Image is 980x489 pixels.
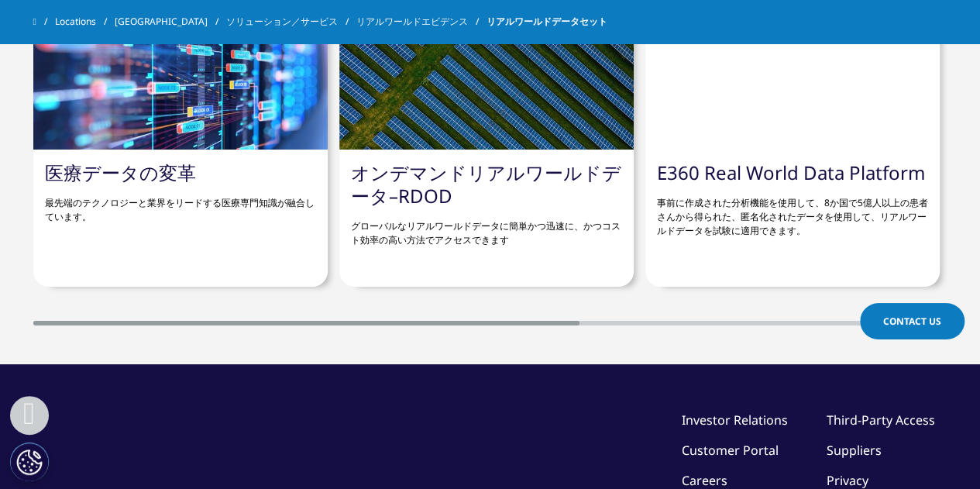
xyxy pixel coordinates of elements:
[115,8,226,36] a: [GEOGRAPHIC_DATA]
[827,442,882,459] a: Suppliers
[860,303,965,339] a: Contact Us
[226,8,356,36] a: ソリューション／サービス
[682,472,727,489] a: Careers
[827,412,935,429] a: Third-Party Access
[487,8,607,36] span: リアルワールドデータセット
[682,412,788,429] a: Investor Relations
[45,184,316,224] p: 最先端のテクノロジーと業界をリードする医療専門知識が融合しています。
[10,443,49,481] button: Cookie 設定
[682,442,779,459] a: Customer Portal
[351,208,622,247] p: グローバルなリアルワールドデータに簡単かつ迅速に、かつコスト効率の高い方法でアクセスできます
[55,8,115,36] a: Locations
[351,160,621,208] a: オンデマンドリアルワールドデータ–RDOD
[827,472,868,489] a: Privacy
[657,184,928,238] p: 事前に作成された分析機能を使用して、8か国で5億人以上の患者さんから得られた、匿名化されたデータを使用して、リアルワールドデータを試験に適用できます。
[883,315,941,328] span: Contact Us
[657,160,925,185] a: E360 Real World Data Platform
[356,8,487,36] a: リアルワールドエビデンス
[45,160,196,185] a: 医療データの変革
